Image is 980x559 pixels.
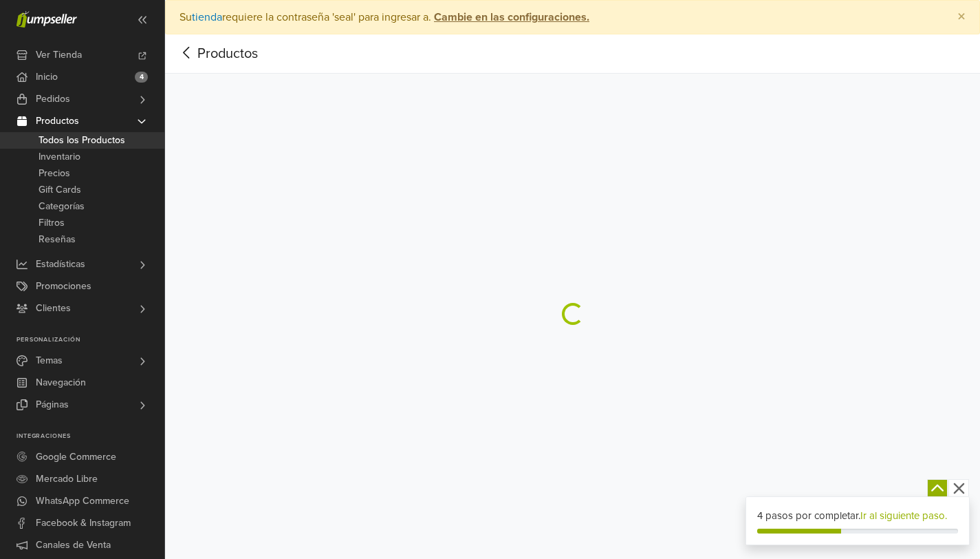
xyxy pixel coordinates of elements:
div: 4 pasos por completar. [757,508,958,524]
span: Temas [36,350,63,372]
span: Todos los Productos [39,132,125,149]
span: Productos [36,110,79,132]
span: Mercado Libre [36,468,98,490]
span: Google Commerce [36,446,116,468]
a: Cambie en las configuraciones. [431,10,589,24]
span: Pedidos [36,88,70,110]
span: Estadísticas [36,253,85,275]
span: Páginas [36,394,69,416]
span: Ver Tienda [36,44,82,66]
span: Inventario [39,149,80,165]
span: Navegación [36,372,86,394]
span: Promociones [36,275,91,297]
p: Personalización [17,336,164,344]
a: Ir al siguiente paso. [860,509,947,522]
a: tienda [192,10,222,24]
span: 4 [135,72,148,83]
button: Close [944,1,979,34]
strong: Cambie en las configuraciones. [434,10,589,24]
span: Inicio [36,66,58,88]
span: Categorías [39,198,85,215]
span: Reseñas [39,231,76,248]
span: Gift Cards [39,182,81,198]
span: WhatsApp Commerce [36,490,129,512]
span: Precios [39,165,70,182]
span: Canales de Venta [36,534,111,556]
span: Filtros [39,215,65,231]
span: Clientes [36,297,71,319]
span: × [957,7,966,27]
span: Facebook & Instagram [36,512,131,534]
p: Integraciones [17,432,164,441]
